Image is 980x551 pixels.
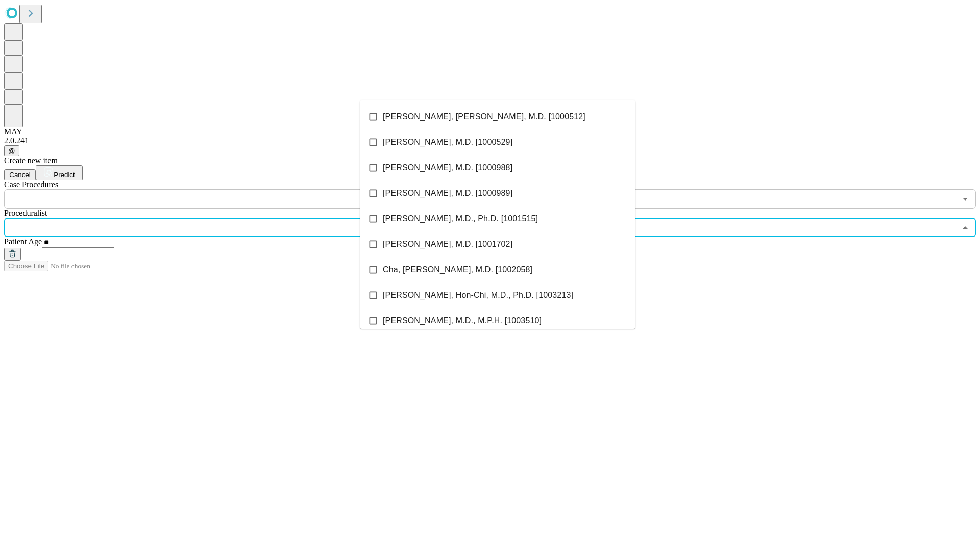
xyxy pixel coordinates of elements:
[4,145,19,156] button: @
[4,209,47,217] span: Proceduralist
[36,165,83,180] button: Predict
[383,187,512,199] span: [PERSON_NAME], M.D. [1000989]
[54,171,75,179] span: Predict
[4,156,58,165] span: Create new item
[383,289,573,302] span: [PERSON_NAME], Hon-Chi, M.D., Ph.D. [1003213]
[4,127,976,136] div: MAY
[383,111,585,123] span: [PERSON_NAME], [PERSON_NAME], M.D. [1000512]
[4,237,42,246] span: Patient Age
[383,136,512,148] span: [PERSON_NAME], M.D. [1000529]
[9,171,31,179] span: Cancel
[958,220,972,235] button: Close
[383,213,538,225] span: [PERSON_NAME], M.D., Ph.D. [1001515]
[4,136,976,145] div: 2.0.241
[4,180,58,189] span: Scheduled Procedure
[383,162,512,174] span: [PERSON_NAME], M.D. [1000988]
[958,192,972,206] button: Open
[8,147,15,155] span: @
[4,169,36,180] button: Cancel
[383,238,512,251] span: [PERSON_NAME], M.D. [1001702]
[383,315,542,327] span: [PERSON_NAME], M.D., M.P.H. [1003510]
[383,264,532,276] span: Cha, [PERSON_NAME], M.D. [1002058]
